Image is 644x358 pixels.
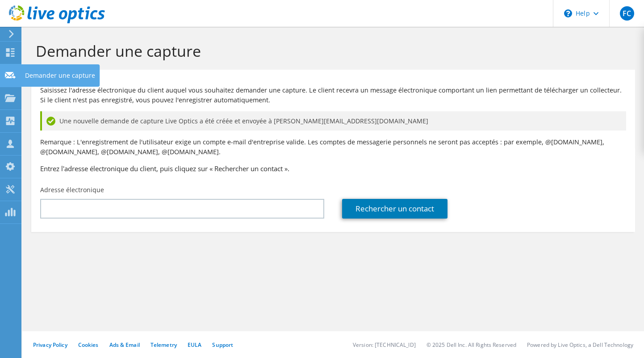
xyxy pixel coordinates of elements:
[109,341,140,349] a: Ads & Email
[21,64,100,87] div: Demander une capture
[40,164,626,173] h3: Entrez l'adresse électronique du client, puis cliquez sur « Rechercher un contact ».
[40,85,626,105] p: Saisissez l'adresse électronique du client auquel vous souhaitez demander une capture. Le client ...
[188,341,201,349] a: EULA
[40,185,104,194] label: Adresse électronique
[40,137,626,157] p: Remarque : L'enregistrement de l'utilisateur exige un compte e-mail d'entreprise valide. Les comp...
[427,341,516,349] li: © 2025 Dell Inc. All Rights Reserved
[78,341,99,349] a: Cookies
[36,42,626,60] h1: Demander une capture
[33,341,67,349] a: Privacy Policy
[212,341,233,349] a: Support
[151,341,177,349] a: Telemetry
[527,341,633,349] li: Powered by Live Optics, a Dell Technology
[353,341,416,349] li: Version: [TECHNICAL_ID]
[59,116,428,126] span: Une nouvelle demande de capture Live Optics a été créée et envoyée à [PERSON_NAME][EMAIL_ADDRESS]...
[620,6,634,21] span: FC
[564,9,572,17] svg: \n
[342,199,447,219] a: Rechercher un contact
